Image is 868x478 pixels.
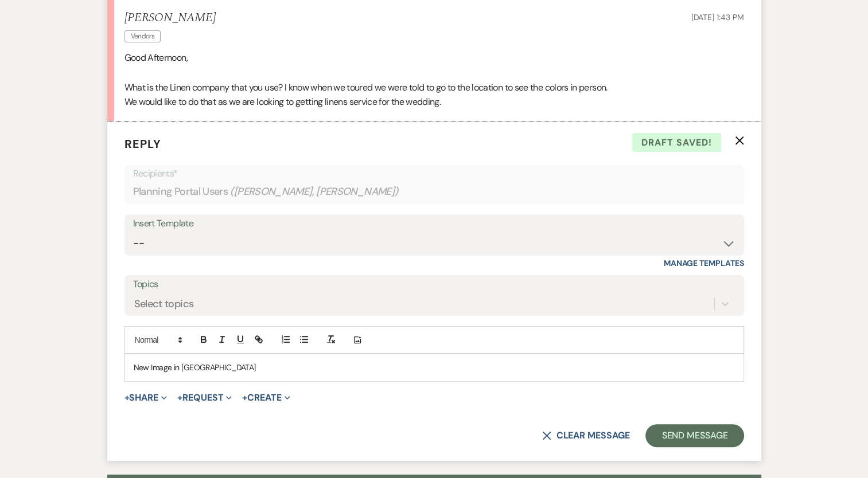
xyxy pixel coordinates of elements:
button: Request [177,393,232,402]
label: Topics [133,276,735,293]
button: Clear message [542,431,629,440]
span: Vendors [124,30,161,42]
span: Reply [124,136,161,151]
h5: [PERSON_NAME] [124,11,216,25]
p: New Image in [GEOGRAPHIC_DATA] [134,361,735,374]
span: [DATE] 1:43 PM [691,12,744,22]
div: Insert Template [133,216,735,232]
button: Share [124,393,168,402]
p: What is the Linen company that you use? I know when we toured we were told to go to the location ... [124,80,744,95]
button: Send Message [645,424,744,447]
p: Good Afternoon, [124,50,744,65]
a: Manage Templates [664,258,744,268]
div: Planning Portal Users [133,181,735,203]
div: Select topics [134,296,194,312]
p: Recipients* [133,166,735,181]
span: + [177,393,182,402]
span: + [124,393,130,402]
span: + [242,393,247,402]
button: Create [242,393,290,402]
span: ( [PERSON_NAME], [PERSON_NAME] ) [230,184,399,199]
span: Draft saved! [632,133,721,152]
p: We would like to do that as we are looking to getting linens service for the wedding. [124,95,744,109]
